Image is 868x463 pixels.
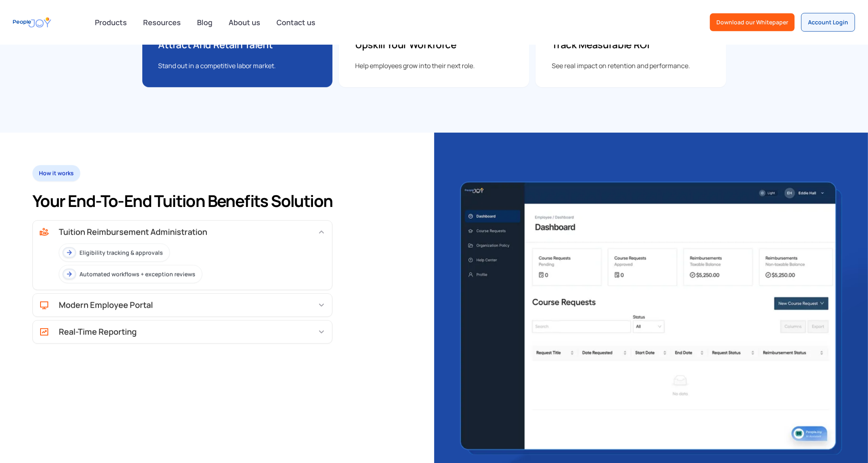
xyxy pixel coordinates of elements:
div: See real impact on retention and performance. [552,61,709,71]
a: About us [224,13,265,31]
a: home [13,13,51,32]
a: Blog [192,13,217,31]
div: Stand out in a competitive labor market. [159,61,316,71]
div: Products [90,14,132,30]
div: Automated workflows + exception reviews [79,270,195,278]
div: Tuition Reimbursement Administration [59,228,207,236]
div: Real-Time Reporting [59,328,137,336]
a: Resources [138,13,186,31]
div: Modern Employee Portal [59,301,153,309]
a: Contact us [272,13,320,31]
h2: Your End-to-End Tuition Benefits Solution [32,191,332,211]
a: Account Login [801,13,855,32]
div: Eligibility tracking & approvals [79,249,163,257]
div: Help employees grow into their next role. [355,61,513,71]
div: Download our Whitepaper [716,18,788,26]
div: Account Login [808,18,848,26]
a: Download our Whitepaper [710,13,795,31]
div: How it works [39,168,74,178]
